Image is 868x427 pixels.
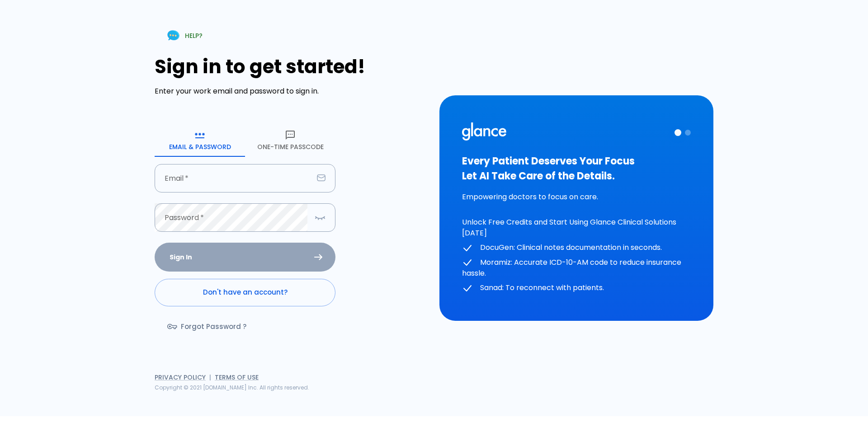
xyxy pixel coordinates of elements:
[155,56,429,78] h1: Sign in to get started!
[165,28,181,43] img: Chat Support
[155,124,245,157] button: Email & Password
[462,154,691,183] h3: Every Patient Deserves Your Focus Let AI Take Care of the Details.
[155,314,261,340] a: Forgot Password ?
[215,373,259,382] a: Terms of Use
[155,373,206,382] a: Privacy Policy
[462,192,691,202] p: Empowering doctors to focus on care.
[155,164,313,192] input: dr.ahmed@clinic.com
[462,242,691,253] p: DocuGen: Clinical notes documentation in seconds.
[155,384,309,391] span: Copyright © 2021 [DOMAIN_NAME] Inc. All rights reserved.
[462,257,691,279] p: Moramiz: Accurate ICD-10-AM code to reduce insurance hassle.
[462,217,691,239] p: Unlock Free Credits and Start Using Glance Clinical Solutions [DATE]
[155,279,335,306] a: Don't have an account?
[462,282,691,294] p: Sanad: To reconnect with patients.
[245,124,335,157] button: One-Time Passcode
[209,373,211,382] span: |
[155,86,429,97] p: Enter your work email and password to sign in.
[155,24,213,47] a: HELP?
